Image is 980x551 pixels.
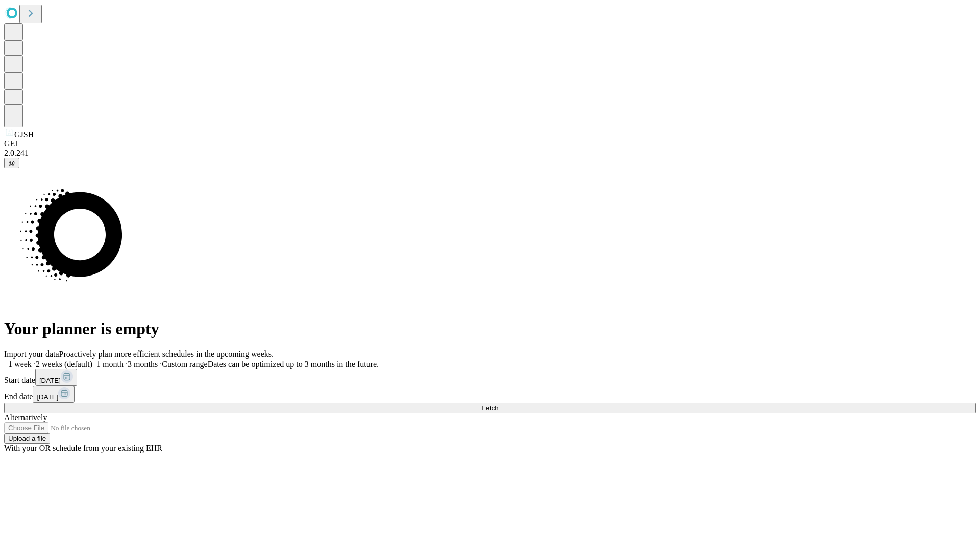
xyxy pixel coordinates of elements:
button: [DATE] [33,386,75,403]
span: [DATE] [39,377,61,384]
div: GEI [4,139,976,148]
h1: Your planner is empty [4,319,976,338]
button: [DATE] [35,369,77,386]
span: Fetch [481,404,498,412]
span: @ [8,159,15,167]
span: Dates can be optimized up to 3 months in the future. [208,360,379,368]
button: Fetch [4,403,976,413]
button: @ [4,158,19,168]
div: Start date [4,369,976,386]
span: [DATE] [37,393,58,401]
button: Upload a file [4,433,50,444]
span: With your OR schedule from your existing EHR [4,444,162,453]
span: Custom range [162,360,207,368]
span: 1 week [8,360,32,368]
div: 2.0.241 [4,148,976,158]
span: GJSH [14,130,34,139]
div: End date [4,386,976,403]
span: 1 month [96,360,124,368]
span: 2 weeks (default) [36,360,92,368]
span: Import your data [4,349,59,358]
span: Alternatively [4,413,47,422]
span: 3 months [128,360,158,368]
span: Proactively plan more efficient schedules in the upcoming weeks. [59,349,274,358]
